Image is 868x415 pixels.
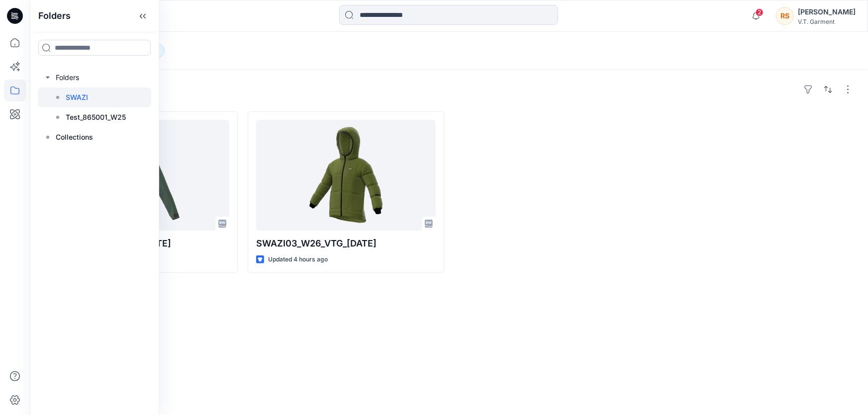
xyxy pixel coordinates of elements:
p: Updated 4 hours ago [268,254,328,265]
div: V.T. Garment [798,18,856,25]
a: SWAZI03_W26_VTG_02.10.2025 [256,120,435,231]
p: Collections [56,131,93,143]
p: Test_865001_W25 [66,111,126,123]
div: RS [776,7,794,25]
span: 2 [756,8,764,16]
p: SWAZI03_W26_VTG_[DATE] [256,237,435,250]
div: [PERSON_NAME] [798,6,856,18]
p: SWAZI [66,91,88,103]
